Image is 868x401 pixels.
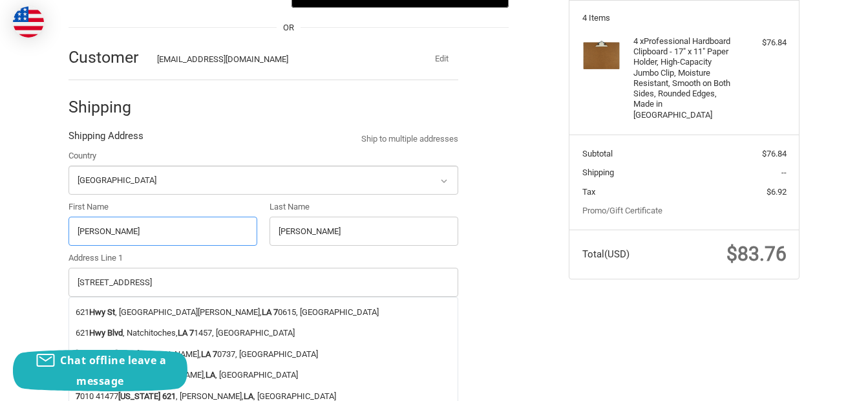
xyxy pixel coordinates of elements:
button: Chat offline leave a message [13,350,187,391]
label: Last Name [270,200,458,213]
li: 621 , Natchitoches, 1457, [GEOGRAPHIC_DATA] [69,323,458,344]
legend: Shipping Address [69,129,143,149]
span: OR [277,21,301,34]
strong: LA [178,327,187,340]
strong: LA [206,369,215,382]
li: 7 , [PERSON_NAME], , [GEOGRAPHIC_DATA] [69,365,458,386]
strong: 7 [189,327,194,340]
div: $76.84 [736,36,787,49]
span: Total (USD) [582,248,630,260]
a: Ship to multiple addresses [361,133,458,146]
span: $76.84 [762,149,787,158]
label: Country [69,149,458,162]
strong: LA [201,348,211,361]
strong: 7 [273,306,278,319]
span: $83.76 [726,243,787,265]
strong: Hwy Blvd [89,327,123,340]
span: -- [781,168,787,177]
div: [EMAIL_ADDRESS][DOMAIN_NAME] [157,53,400,66]
span: Tax [582,187,595,197]
h2: Customer [69,47,144,67]
strong: Hwy St [89,306,115,319]
h2: Shipping [69,97,144,117]
li: 621 , [GEOGRAPHIC_DATA][PERSON_NAME], 0615, [GEOGRAPHIC_DATA] [69,301,458,323]
img: duty and tax information for United States [13,6,44,38]
strong: 7 [213,348,217,361]
a: Promo/Gift Certificate [582,206,662,215]
h4: 4 x Professional Hardboard Clipboard - 17" x 11" Paper Holder, High-Capacity Jumbo Clip, Moisture... [633,36,732,120]
label: First Name [69,200,257,213]
h3: 4 Items [582,13,787,23]
label: Address Line 1 [69,252,458,265]
strong: LA [262,306,271,319]
span: Chat offline leave a message [60,353,166,388]
li: , [PERSON_NAME], 0737, [GEOGRAPHIC_DATA] [69,343,458,365]
span: Shipping [582,168,614,177]
span: Subtotal [582,149,613,158]
span: $6.92 [767,187,787,197]
button: Edit [425,50,458,68]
